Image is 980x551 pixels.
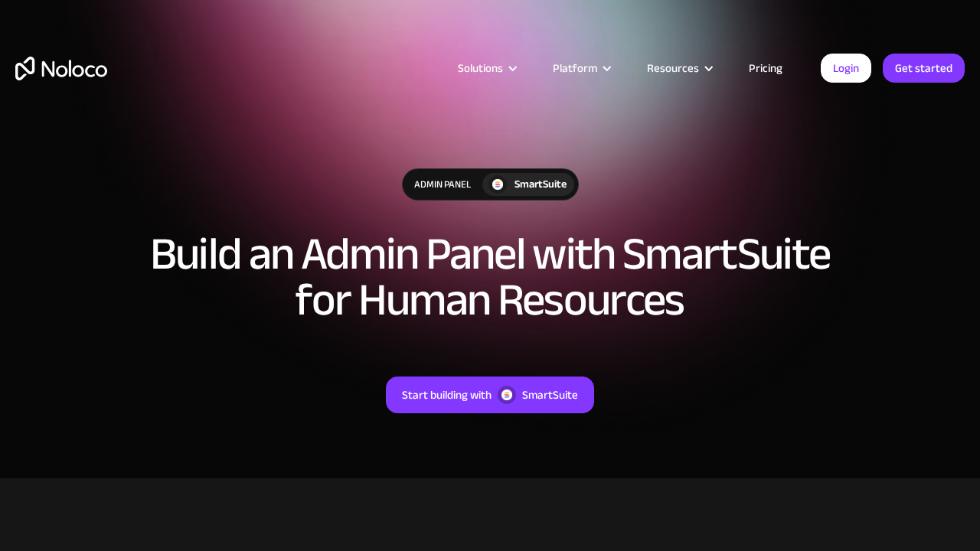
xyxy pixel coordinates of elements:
[821,54,871,83] a: Login
[403,169,482,200] div: Admin Panel
[458,58,503,78] div: Solutions
[514,176,567,193] div: SmartSuite
[553,58,597,78] div: Platform
[15,57,107,80] a: home
[386,377,594,413] a: Start building withSmartSuite
[402,385,492,405] div: Start building with
[628,58,730,78] div: Resources
[439,58,534,78] div: Solutions
[534,58,628,78] div: Platform
[522,385,578,405] div: SmartSuite
[730,58,802,78] a: Pricing
[145,231,835,323] h1: Build an Admin Panel with SmartSuite for Human Resources
[883,54,965,83] a: Get started
[647,58,699,78] div: Resources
